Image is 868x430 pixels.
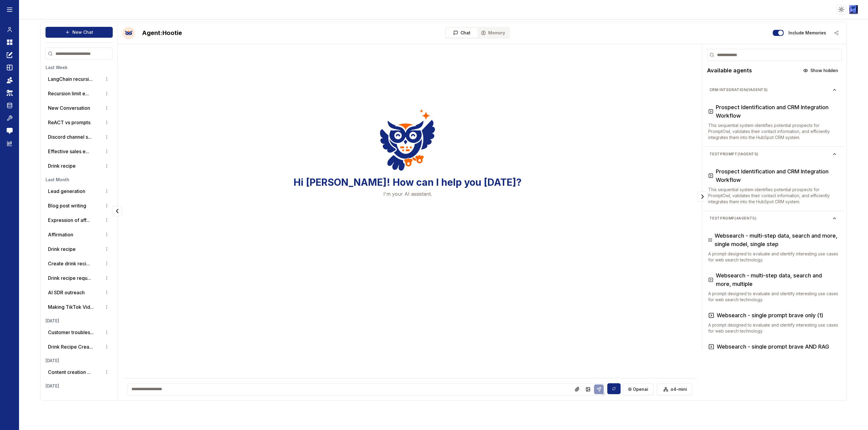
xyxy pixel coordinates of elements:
[705,213,842,223] button: testpromp(4agents)
[48,104,90,112] p: New Conversation
[715,232,838,248] h3: Websearch - multi-step data, search and more, single model, single step
[142,29,182,37] h2: Hootie
[671,386,687,392] span: o4-mini
[383,190,432,198] p: I'm your AI assistant.
[103,303,110,311] button: Conversation options
[294,177,522,188] h3: Hi [PERSON_NAME]! How can I help you [DATE]?
[103,133,110,141] button: Conversation options
[48,217,90,224] button: Expression of aff...
[103,217,110,224] button: Conversation options
[48,202,86,209] p: Blog post writing
[123,27,135,39] button: Talk with Hootie
[103,274,110,282] button: Conversation options
[48,329,94,336] button: Customer troubles...
[708,291,838,303] p: A prompt designed to evaluate and identify interesting use cases for web search technology.
[46,177,113,183] h3: Last Month
[103,231,110,238] button: Conversation options
[708,187,838,205] p: This sequential system identifies potential prospects for PromptOwl, validates their contact info...
[607,383,621,394] button: Sync model selection with the edit page
[103,104,110,112] button: Conversation options
[7,128,13,134] img: feedback
[46,65,113,71] h3: Last Week
[103,329,110,336] button: Conversation options
[48,343,93,350] button: Drink Recipe Crea...
[716,167,838,184] h3: Prospect Identification and CRM Integration Workflow
[810,68,838,74] span: Show hidden
[103,202,110,209] button: Conversation options
[46,318,113,324] h3: [DATE]
[46,383,113,389] h3: [DATE]
[709,216,832,221] span: testpromp ( 4 agents)
[380,108,435,172] img: Welcome Owl
[461,30,470,36] span: Chat
[708,322,838,334] p: A prompt designed to evaluate and identify interesting use cases for web search technology.
[103,119,110,126] button: Conversation options
[717,343,829,351] h3: Websearch - single prompt brave AND RAG
[708,122,838,141] p: This sequential system identifies potential prospects for PromptOwl, validates their contact info...
[717,311,823,320] h3: Websearch - single prompt brave only (1)
[849,5,858,14] img: ACg8ocLIQrZOk08NuYpm7ecFLZE0xiClguSD1EtfFjuoGWgIgoqgD8A6FQ=s96-c
[657,383,692,395] button: o4-mini
[48,90,89,97] button: Recursion limit e...
[48,162,76,169] p: Drink recipe
[773,30,784,36] button: Include memories in the messages below
[800,66,842,75] button: Show hidden
[48,260,90,267] button: Create drink reci...
[716,103,838,120] h3: Prospect Identification and CRM Integration Workflow
[123,27,135,39] img: Bot
[788,31,826,35] label: Include memories in the messages below
[46,27,113,38] button: New Chat
[709,152,832,157] span: testprompt ( 1 agents)
[633,386,648,392] span: openai
[103,260,110,267] button: Conversation options
[707,66,752,75] h2: Available agents
[48,289,85,296] p: AI SDR outreach
[48,148,89,155] button: Effective sales e...
[48,188,85,195] p: Lead generation
[705,149,842,159] button: testprompt(1agents)
[709,87,832,92] span: CRM integration ( 1 agents)
[103,148,110,155] button: Conversation options
[103,343,110,350] button: Conversation options
[705,85,842,95] button: CRM integration(1agents)
[48,368,91,376] button: Content creation ...
[103,75,110,83] button: Conversation options
[48,231,73,238] p: Affirmation
[103,90,110,97] button: Conversation options
[112,206,122,216] button: Collapse panel
[48,303,94,311] button: Making TikTok Vid...
[697,191,708,202] button: Collapse panel
[48,133,92,141] button: Discord channel s...
[716,271,838,288] h3: Websearch - multi-step data, search and more, multiple
[103,245,110,253] button: Conversation options
[46,358,113,364] h3: [DATE]
[48,245,76,253] p: Drink recipe
[103,188,110,195] button: Conversation options
[623,383,653,395] button: openai
[488,30,505,36] span: Memory
[48,274,91,282] button: Drink recipe requ...
[103,289,110,296] button: Conversation options
[103,368,110,376] button: Conversation options
[48,75,93,83] button: LangChain recursi...
[708,251,838,263] p: A prompt designed to evaluate and identify interesting use cases for web search technology.
[48,119,90,126] p: ReACT vs prompts
[103,162,110,169] button: Conversation options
